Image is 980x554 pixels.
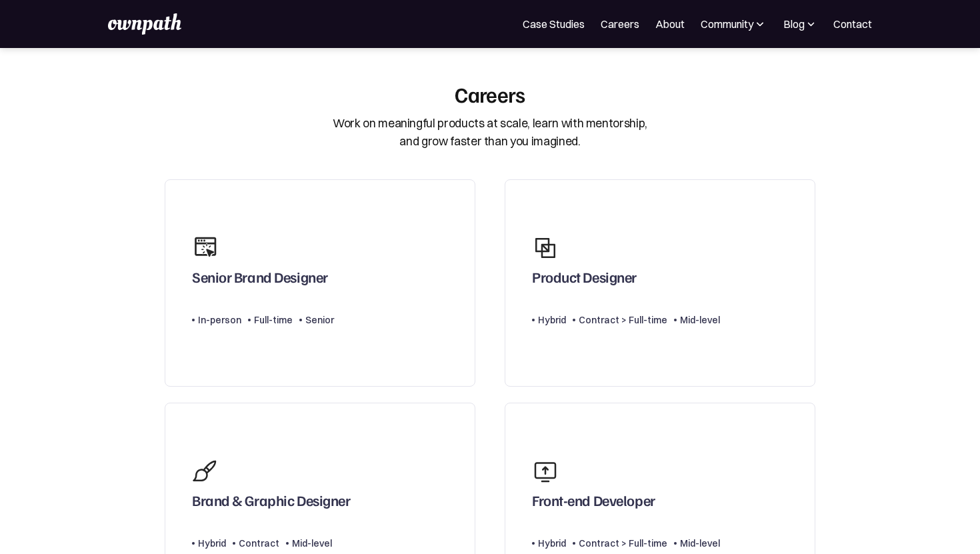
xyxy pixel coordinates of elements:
[680,312,720,328] div: Mid-level
[783,16,805,32] div: Blog
[680,535,720,551] div: Mid-level
[532,491,655,515] div: Front-end Developer
[305,312,334,328] div: Senior
[532,268,637,292] div: Product Designer
[505,179,815,387] a: Product DesignerHybridContract > Full-timeMid-level
[538,535,566,551] div: Hybrid
[192,268,328,292] div: Senior Brand Designer
[239,535,279,551] div: Contract
[254,312,293,328] div: Full-time
[701,16,753,32] div: Community
[198,535,226,551] div: Hybrid
[579,535,667,551] div: Contract > Full-time
[579,312,667,328] div: Contract > Full-time
[165,179,475,387] a: Senior Brand DesignerIn-personFull-timeSenior
[523,16,585,32] a: Case Studies
[333,115,647,150] div: Work on meaningful products at scale, learn with mentorship, and grow faster than you imagined.
[538,312,566,328] div: Hybrid
[601,16,639,32] a: Careers
[455,81,525,107] div: Careers
[192,491,350,515] div: Brand & Graphic Designer
[833,16,872,32] a: Contact
[198,312,241,328] div: In-person
[655,16,685,32] a: About
[292,535,332,551] div: Mid-level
